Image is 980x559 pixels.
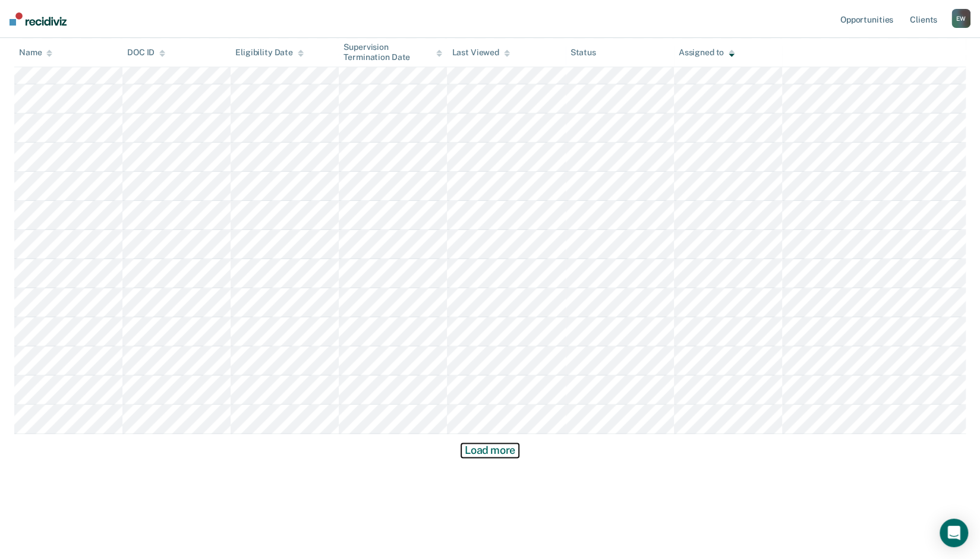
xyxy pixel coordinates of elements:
div: Supervision Termination Date [344,42,442,62]
div: Assigned to [679,48,735,58]
button: Load more [461,443,519,457]
div: DOC ID [127,48,165,58]
div: Status [571,48,596,58]
button: EW [951,9,970,28]
div: Name [19,48,52,58]
div: Last Viewed [452,48,509,58]
div: Open Intercom Messenger [940,519,968,547]
div: E W [951,9,970,28]
div: Eligibility Date [235,48,304,58]
img: Recidiviz [10,12,67,26]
